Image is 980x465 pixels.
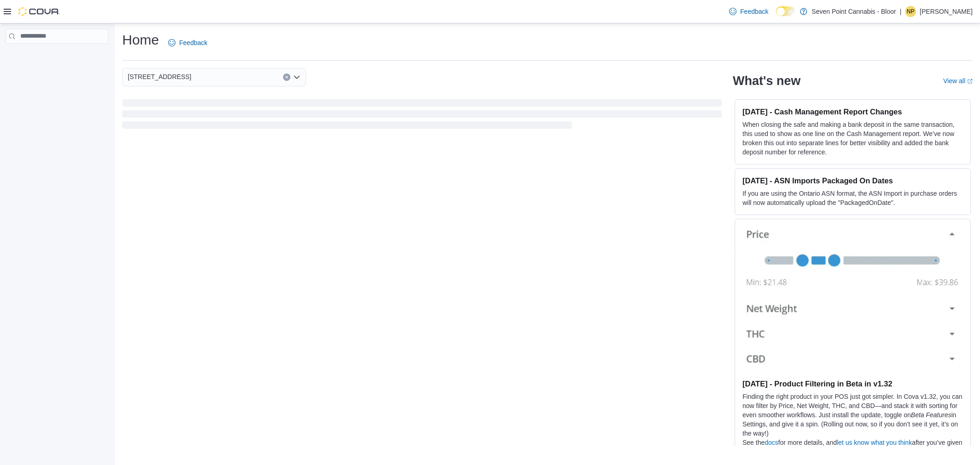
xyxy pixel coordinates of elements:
[6,45,108,68] nav: Complex example
[911,411,952,419] em: Beta Features
[776,6,795,16] input: Dark Mode
[812,6,896,17] p: Seven Point Cannabis - Bloor
[128,71,191,82] span: [STREET_ADDRESS]
[742,379,963,388] h3: [DATE] - Product Filtering in Beta in v1.32
[725,2,772,21] a: Feedback
[164,34,211,52] a: Feedback
[179,38,207,47] span: Feedback
[742,176,963,185] h3: [DATE] - ASN Imports Packaged On Dates
[18,7,60,16] img: Cova
[742,438,963,456] p: See the for more details, and after you’ve given it a try.
[920,6,973,17] p: [PERSON_NAME]
[742,107,963,116] h3: [DATE] - Cash Management Report Changes
[742,120,963,157] p: When closing the safe and making a bank deposit in the same transaction, this used to show as one...
[776,16,776,17] span: Dark Mode
[122,101,722,130] span: Loading
[733,74,800,88] h2: What's new
[900,6,901,17] p: |
[905,6,916,17] div: Nicholas Potter
[837,439,912,446] a: let us know what you think
[943,77,973,85] a: View allExternal link
[293,74,300,81] button: Open list of options
[742,189,963,207] p: If you are using the Ontario ASN format, the ASN Import in purchase orders will now automatically...
[740,7,768,16] span: Feedback
[907,6,915,17] span: NP
[742,392,963,438] p: Finding the right product in your POS just got simpler. In Cova v1.32, you can now filter by Pric...
[967,79,973,84] svg: External link
[765,439,778,446] a: docs
[122,31,159,49] h1: Home
[283,74,290,81] button: Clear input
